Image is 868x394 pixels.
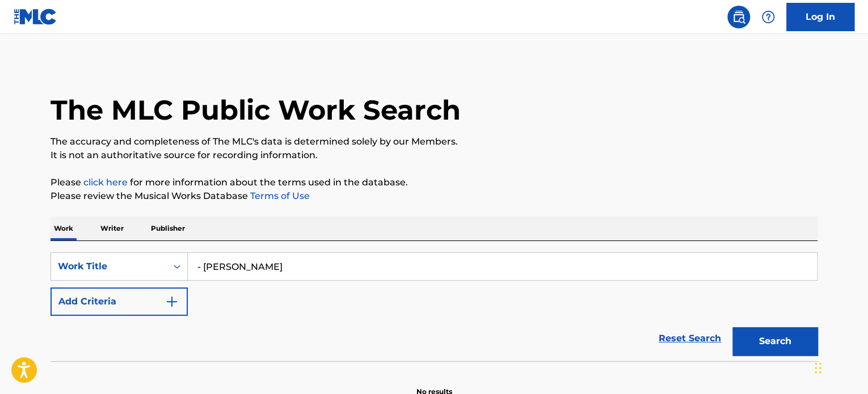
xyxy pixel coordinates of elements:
a: Terms of Use [248,190,310,201]
p: Please for more information about the terms used in the database. [50,176,818,189]
p: Writer [97,217,127,240]
a: Log In [786,3,854,31]
img: 9d2ae6d4665cec9f34b9.svg [165,295,179,308]
button: Search [732,327,818,355]
div: Drag [815,351,821,385]
p: It is not an authoritative source for recording information. [50,149,818,162]
p: Work [50,217,77,240]
h1: The MLC Public Work Search [50,93,461,127]
form: Search Form [50,252,818,361]
iframe: Chat Widget [811,340,868,394]
button: Add Criteria [50,287,188,316]
div: Help [757,6,779,28]
p: Please review the Musical Works Database [50,189,818,203]
a: click here [83,177,128,188]
a: Reset Search [653,326,727,351]
img: help [761,10,775,24]
div: Work Title [58,260,160,273]
p: The accuracy and completeness of The MLC's data is determined solely by our Members. [50,135,818,149]
img: search [732,10,745,24]
a: Public Search [727,6,750,28]
img: MLC Logo [14,9,57,25]
p: Publisher [148,217,188,240]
